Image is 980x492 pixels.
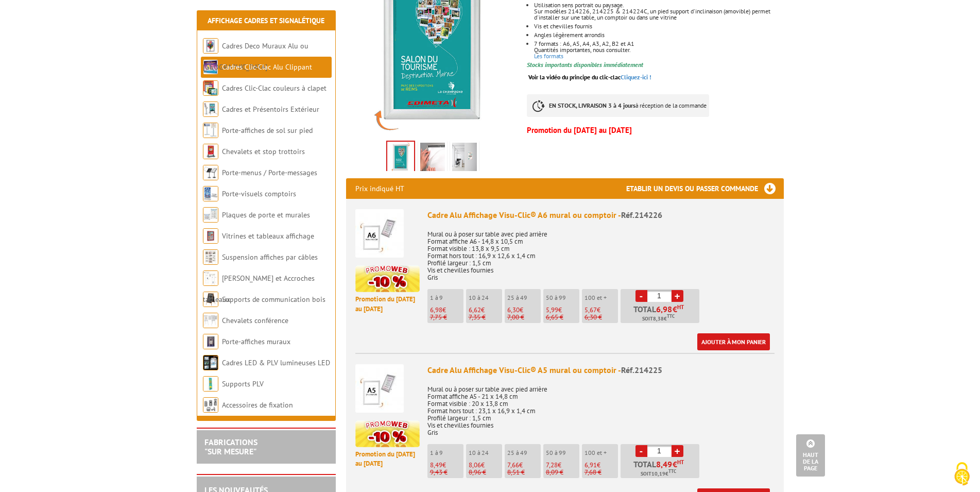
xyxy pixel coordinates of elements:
[796,434,825,477] a: Haut de la page
[668,468,676,474] sup: TTC
[222,231,314,241] a: Vitrines et tableaux affichage
[203,228,218,244] img: Vitrines et tableaux affichage
[355,364,404,413] img: Cadre Alu Affichage Visu-Clic® A5 mural ou comptoir
[430,462,463,469] p: €
[621,210,662,220] span: Réf.214226
[203,38,218,54] img: Cadres Deco Muraux Alu ou Bois
[584,306,597,314] span: 5,67
[208,16,324,25] a: Affichage Cadres et Signalétique
[534,52,563,60] a: Les formats
[203,376,218,392] img: Supports PLV
[204,437,257,456] a: FABRICATIONS"Sur Mesure"
[203,144,218,159] img: Chevalets et stop trottoirs
[203,186,218,201] img: Porte-visuels comptoirs
[546,462,579,469] p: €
[222,252,318,262] a: Suspension affiches par câbles
[584,462,618,469] p: €
[469,314,502,321] p: 7,35 €
[203,207,218,223] img: Plaques de porte et murales
[653,315,664,323] span: 8,38
[222,62,312,72] a: Cadres Clic-Clac Alu Clippant
[949,461,975,487] img: Cookies (fenêtre modale)
[549,101,635,109] strong: EN STOCK, LIVRAISON 3 à 4 jours
[387,142,414,174] img: cadres_aluminium_clic_clac_214226_4.jpg
[222,126,313,135] a: Porte-affiches de sol sur pied
[507,462,541,469] p: €
[656,460,673,468] span: 8,49
[507,449,541,456] p: 25 à 49
[203,165,218,180] img: Porte-menus / Porte-messages
[430,314,463,321] p: 7,75 €
[355,450,420,469] p: Promotion du [DATE] au [DATE]
[355,265,420,292] img: promotion
[222,189,296,198] a: Porte-visuels comptoirs
[355,209,404,258] img: Cadre Alu Affichage Visu-Clic® A6 mural ou comptoir
[672,445,683,457] a: +
[469,307,502,314] p: €
[534,2,783,21] li: Utilisation sens portrait ou paysage. Sur modèles 214226, 214225 & 214224C, un pied support d'inc...
[546,307,579,314] p: €
[430,449,463,456] p: 1 à 9
[203,313,218,328] img: Chevalets conférence
[677,303,684,311] sup: HT
[469,449,502,456] p: 10 à 24
[534,41,783,53] p: 7 formats : A6, A5, A4, A3, A2, B2 et A1 Quantités importantes, nous consulter.
[527,94,709,117] p: à réception de la commande
[635,445,647,457] a: -
[528,73,621,81] span: Voir la vidéo du principe du clic-clac
[203,274,315,304] a: [PERSON_NAME] et Accroches tableaux
[546,449,579,456] p: 50 à 99
[469,461,481,469] span: 8,06
[203,123,218,138] img: Porte-affiches de sol sur pied
[355,420,420,447] img: promotion
[355,178,404,199] p: Prix indiqué HT
[507,461,519,469] span: 7,66
[534,32,783,38] li: Angles légèrement arrondis
[427,364,775,376] div: Cadre Alu Affichage Visu-Clic® A5 mural ou comptoir -
[427,379,775,436] p: Mural ou à poser sur table avec pied arrière Format affiche A5 - 21 x 14,8 cm Format visible : 20...
[527,127,783,133] p: Promotion du [DATE] au [DATE]
[222,379,264,388] a: Supports PLV
[697,333,770,350] a: Ajouter à mon panier
[203,249,218,265] img: Suspension affiches par câbles
[222,337,290,346] a: Porte-affiches muraux
[635,290,647,302] a: -
[584,449,618,456] p: 100 et +
[546,461,558,469] span: 7,28
[507,294,541,301] p: 25 à 49
[203,101,218,117] img: Cadres et Présentoirs Extérieur
[673,305,677,313] span: €
[203,397,218,413] img: Accessoires de fixation
[584,314,618,321] p: 6,30 €
[944,457,980,492] button: Cookies (fenêtre modale)
[623,460,699,478] p: Total
[469,462,502,469] p: €
[430,306,442,314] span: 6,98
[222,147,305,156] a: Chevalets et stop trottoirs
[430,307,463,314] p: €
[584,461,597,469] span: 6,91
[452,143,477,175] img: cadre_clic_clac_214226.jpg
[203,270,218,286] img: Cimaises et Accroches tableaux
[203,80,218,96] img: Cadres Clic-Clac couleurs à clapet
[642,315,675,323] span: Soit €
[430,469,463,476] p: 9,43 €
[420,143,445,175] img: cadre_alu_affichage_visu_clic_a6_a5_a4_a3_a2_a1_b2_214226_214225_214224c_214224_214223_214222_214...
[534,23,783,29] p: Vis et chevilles fournis
[222,295,325,304] a: Supports de communication bois
[528,73,651,81] a: Voir la vidéo du principe du clic-clacCliquez-ici !
[222,210,310,219] a: Plaques de porte et murales
[203,41,308,72] a: Cadres Deco Muraux Alu ou [GEOGRAPHIC_DATA]
[203,355,218,370] img: Cadres LED & PLV lumineuses LED
[427,209,775,221] div: Cadre Alu Affichage Visu-Clic® A6 mural ou comptoir -
[656,305,673,313] span: 6,98
[507,307,541,314] p: €
[203,334,218,349] img: Porte-affiches muraux
[667,313,675,319] sup: TTC
[355,295,420,314] p: Promotion du [DATE] au [DATE]
[222,358,330,367] a: Cadres LED & PLV lumineuses LED
[546,306,558,314] span: 5,99
[584,307,618,314] p: €
[641,470,676,478] span: Soit €
[651,470,665,478] span: 10,19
